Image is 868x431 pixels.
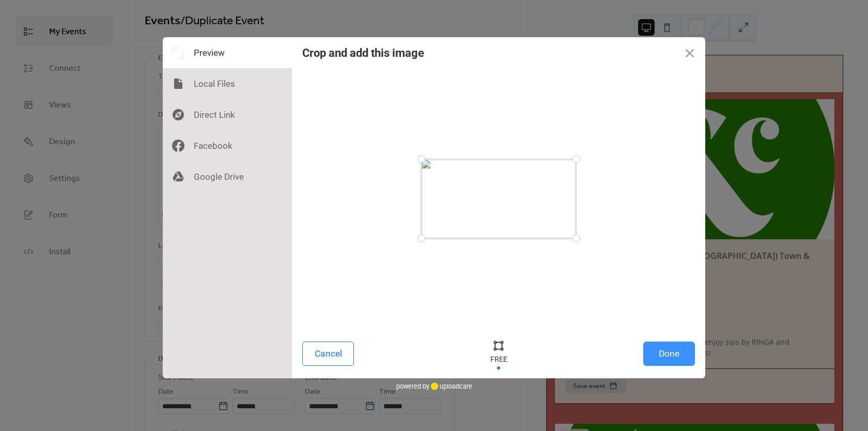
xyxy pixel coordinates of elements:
button: Cancel [302,342,354,366]
a: uploadcare [429,382,472,390]
div: powered by [396,378,472,394]
div: Google Drive [163,161,292,192]
button: Close [674,37,705,68]
div: Crop and add this image [302,47,424,59]
div: Local Files [163,68,292,99]
div: Direct Link [163,99,292,130]
div: Preview [163,37,292,68]
button: Done [643,342,695,366]
div: Facebook [163,130,292,161]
